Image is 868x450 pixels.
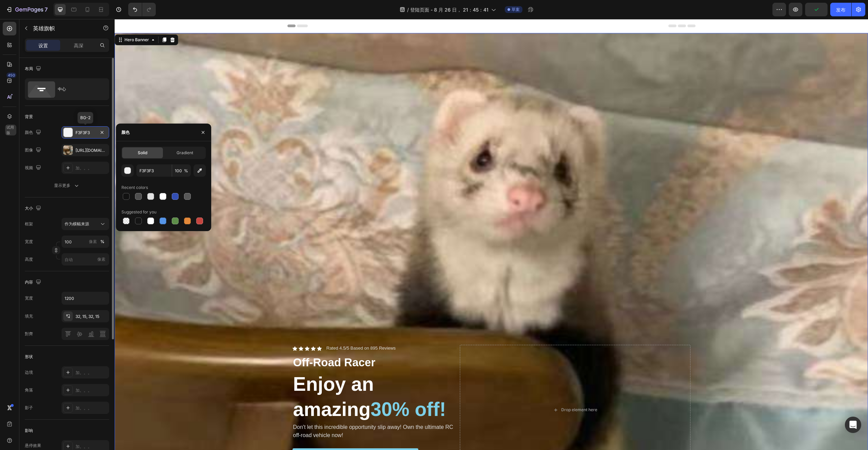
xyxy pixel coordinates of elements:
[62,292,109,304] input: 自动
[25,428,33,434] font: 影响
[100,239,104,245] div: %
[25,165,33,171] font: 视频
[76,387,107,393] div: 加。。。
[33,24,91,32] p: Hero Banner
[256,379,332,401] span: 30% off!
[410,6,488,13] span: 登陆页面 - 8 月 26 日， 21：45：41
[25,205,33,211] font: 大小
[25,239,33,245] label: 宽度
[58,81,99,97] div: 中心
[54,182,70,189] font: 显示更多
[65,221,89,227] span: 作为横幅来源
[6,73,16,78] div: 450
[25,295,33,301] font: 宽度
[76,405,107,411] div: 加。。。
[407,6,409,13] span: /
[212,326,281,332] p: Rated 4.5/5 Based on 895 Reviews
[115,19,868,450] iframe: Design area
[512,6,520,13] span: 草案
[76,130,95,136] div: F3F3F3
[74,42,83,49] p: 高深
[62,253,109,266] input: 像素
[38,42,48,49] p: 设置
[121,209,156,215] font: Suggested for you
[62,236,109,248] input: 像素%
[89,238,97,246] button: %
[98,238,106,246] button: 像素
[76,370,107,376] div: 加。。。
[25,114,33,120] font: 背景
[25,147,33,153] font: 图像
[3,3,51,16] button: 7
[76,314,107,320] div: 32, 15, 32, 15
[830,3,851,16] button: 发布
[184,168,188,174] span: %
[25,66,33,72] font: 布局
[25,443,41,449] font: 悬停效果
[136,164,172,177] input: Eg: FFFFFF
[25,179,109,192] button: 显示更多
[76,147,107,154] div: [URL][DOMAIN_NAME]
[45,5,48,14] p: 7
[179,404,342,420] p: Don't let this incredible opportunity slip away! Own the ultimate RC off-road vehicle now!
[179,336,342,351] p: Off-Road Racer
[25,354,33,360] font: 形状
[836,6,846,13] font: 发布
[25,405,33,411] font: 影子
[9,18,36,24] div: Hero Banner
[121,129,130,135] font: 颜色
[76,165,107,171] div: 加。。。
[25,313,33,319] font: 填充
[447,388,483,393] div: Drop element here
[121,184,148,191] font: Recent colors
[97,257,105,262] span: 像素
[76,444,107,450] div: 加。。。
[845,417,861,433] div: 打开对讲信使
[25,256,33,262] label: 高度
[25,387,33,393] font: 角落
[138,150,147,156] span: Solid
[25,129,33,135] font: 颜色
[62,218,109,230] button: 作为横幅来源
[178,352,343,403] h2: Enjoy an amazing
[25,221,33,227] label: 框架
[25,331,33,337] font: 對齊
[177,150,193,156] span: Gradient
[25,279,33,285] font: 内容
[25,369,33,375] font: 边境
[128,3,156,16] div: 撤消/重做
[89,239,97,245] font: 像素
[5,125,16,135] div: 试用版
[178,429,304,445] button: Don’t Miss Out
